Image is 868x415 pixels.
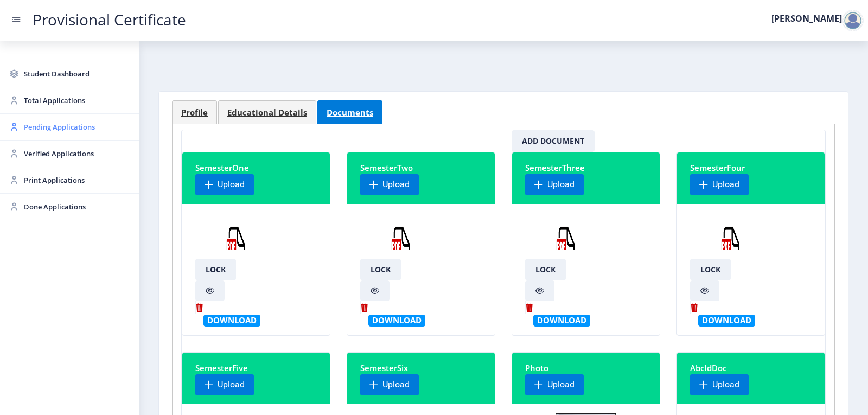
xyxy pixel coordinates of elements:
[512,130,595,152] button: Add Document
[24,200,130,213] span: Done Applications
[382,378,410,391] span: Upload
[382,178,410,191] span: Upload
[512,353,660,405] nb-card-header: Photo
[690,213,771,294] img: wordpress-pdf-icon.png
[218,378,245,391] span: Upload
[327,108,373,117] span: Documents
[533,315,590,326] button: Download
[690,259,731,280] button: Lock
[677,353,825,405] nb-card-header: AbcIdDoc
[195,301,214,314] nb-action: Delete File
[181,108,208,117] span: Profile
[182,353,330,405] nb-card-header: SemesterFive
[547,178,575,191] span: Upload
[547,378,575,391] span: Upload
[360,301,379,314] nb-action: Delete File
[525,259,566,280] button: Lock
[347,353,495,405] nb-card-header: SemesterSix
[195,213,277,294] img: wordpress-pdf-icon.png
[712,378,739,391] span: Upload
[690,301,709,314] nb-action: Delete File
[771,14,842,23] label: [PERSON_NAME]
[698,315,755,326] button: Download
[360,259,401,280] button: Lock
[22,14,197,25] a: Provisional Certificate
[368,315,425,326] button: Download
[218,178,245,191] span: Upload
[195,259,236,280] button: Lock
[24,67,130,80] span: Student Dashboard
[24,174,130,187] span: Print Applications
[525,301,544,314] nb-action: Delete File
[24,147,130,160] span: Verified Applications
[24,120,130,133] span: Pending Applications
[347,152,495,205] nb-card-header: SemesterTwo
[525,213,607,294] img: wordpress-pdf-icon.png
[712,178,739,191] span: Upload
[203,315,260,326] button: Download
[227,108,307,117] span: Educational Details
[360,213,442,294] img: wordpress-pdf-icon.png
[182,152,330,205] nb-card-header: SemesterOne
[677,152,825,205] nb-card-header: SemesterFour
[512,152,660,205] nb-card-header: SemesterThree
[24,94,130,107] span: Total Applications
